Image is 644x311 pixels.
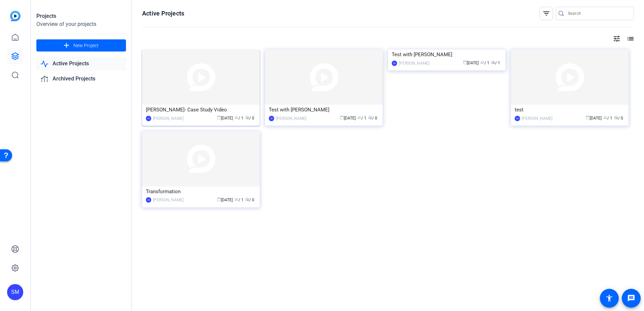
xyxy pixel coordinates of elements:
[515,116,520,121] div: SM
[276,115,307,122] div: [PERSON_NAME]
[357,116,366,120] span: / 1
[542,9,550,18] mat-icon: filter_list
[340,115,344,119] span: calendar_today
[480,61,489,65] span: / 1
[7,284,23,300] div: SM
[146,105,256,115] div: [PERSON_NAME]- Case Study Video
[586,115,590,119] span: calendar_today
[153,115,184,122] div: [PERSON_NAME]
[73,42,99,49] span: New Project
[245,198,254,202] span: / 0
[491,60,495,64] span: radio
[245,116,254,120] span: / 0
[340,116,356,120] span: [DATE]
[36,72,126,86] a: Archived Projects
[613,35,621,43] mat-icon: tune
[234,115,238,119] span: group
[269,105,379,115] div: Test with [PERSON_NAME]
[603,115,607,119] span: group
[480,60,484,64] span: group
[217,197,221,201] span: calendar_today
[586,116,602,120] span: [DATE]
[217,116,233,120] span: [DATE]
[234,116,244,120] span: / 1
[146,186,256,197] div: Transformation
[10,11,21,21] img: blue-gradient.svg
[245,197,249,201] span: radio
[269,116,274,121] div: SM
[217,198,233,202] span: [DATE]
[491,61,500,65] span: / 1
[605,294,613,302] mat-icon: accessibility
[142,9,184,18] h1: Active Projects
[626,35,634,43] mat-icon: list
[603,116,612,120] span: / 1
[627,294,635,302] mat-icon: message
[463,60,467,64] span: calendar_today
[368,115,372,119] span: radio
[568,9,629,18] input: Search
[357,115,361,119] span: group
[522,115,552,122] div: [PERSON_NAME]
[368,116,377,120] span: / 0
[614,115,618,119] span: radio
[36,20,126,28] div: Overview of your projects
[62,41,71,50] mat-icon: add
[392,61,397,66] div: SM
[234,198,244,202] span: / 1
[36,39,126,51] button: New Project
[36,12,126,20] div: Projects
[399,60,429,67] div: [PERSON_NAME]
[463,61,479,65] span: [DATE]
[245,115,249,119] span: radio
[36,57,126,71] a: Active Projects
[217,115,221,119] span: calendar_today
[234,197,238,201] span: group
[146,116,151,121] div: SM
[614,116,623,120] span: / 0
[146,197,151,203] div: SM
[153,197,184,203] div: [PERSON_NAME]
[515,105,625,115] div: test
[392,49,502,60] div: Test with [PERSON_NAME]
